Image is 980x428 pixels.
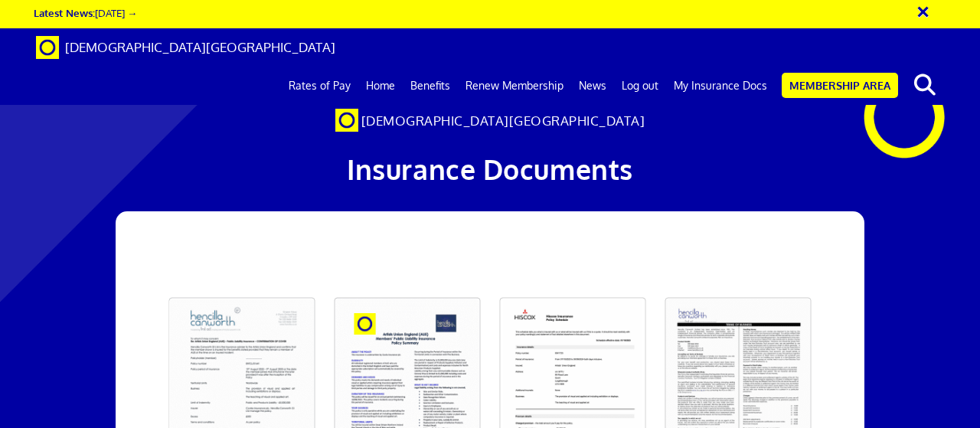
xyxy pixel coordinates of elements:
a: My Insurance Docs [666,67,775,105]
a: Log out [614,67,666,105]
a: Rates of Pay [281,67,358,105]
span: [DEMOGRAPHIC_DATA][GEOGRAPHIC_DATA] [65,39,335,55]
a: Renew Membership [458,67,571,105]
a: Membership Area [782,73,898,98]
span: [DEMOGRAPHIC_DATA][GEOGRAPHIC_DATA] [361,113,645,129]
span: Insurance Documents [347,152,633,186]
a: News [571,67,614,105]
a: Home [358,67,403,105]
a: Latest News:[DATE] → [34,6,137,19]
a: Brand [DEMOGRAPHIC_DATA][GEOGRAPHIC_DATA] [24,28,347,67]
button: search [901,69,948,101]
a: Benefits [403,67,458,105]
strong: Latest News: [34,6,95,19]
